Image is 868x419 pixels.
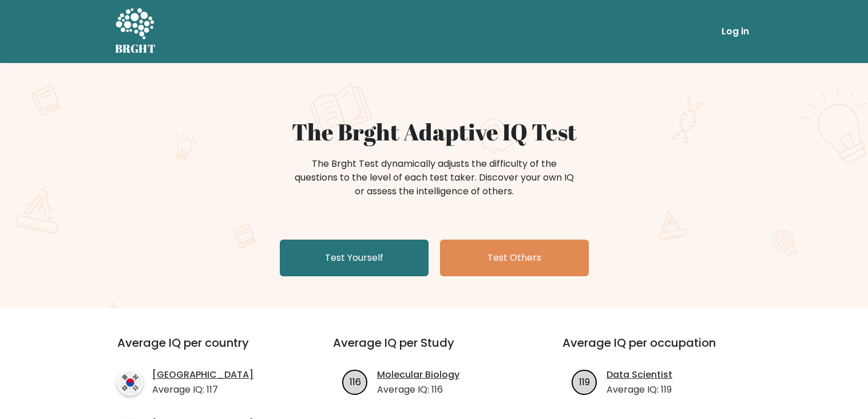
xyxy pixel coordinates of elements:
a: Test Others [440,240,589,276]
img: country [117,370,143,395]
h1: The Brght Adaptive IQ Test [155,118,714,146]
h3: Average IQ per country [117,336,292,363]
a: BRGHT [115,5,156,58]
text: 116 [350,375,361,388]
h5: BRGHT [115,42,156,56]
p: Average IQ: 116 [377,383,459,397]
a: Data Scientist [607,368,672,382]
h3: Average IQ per occupation [562,336,764,363]
div: The Brght Test dynamically adjusts the difficulty of the questions to the level of each test take... [291,157,577,198]
a: [GEOGRAPHIC_DATA] [152,368,253,382]
p: Average IQ: 119 [607,383,672,397]
a: Molecular Biology [377,368,459,382]
p: Average IQ: 117 [152,383,253,397]
text: 119 [579,375,590,388]
h3: Average IQ per Study [333,336,535,363]
a: Test Yourself [280,240,429,276]
a: Log in [717,20,754,43]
